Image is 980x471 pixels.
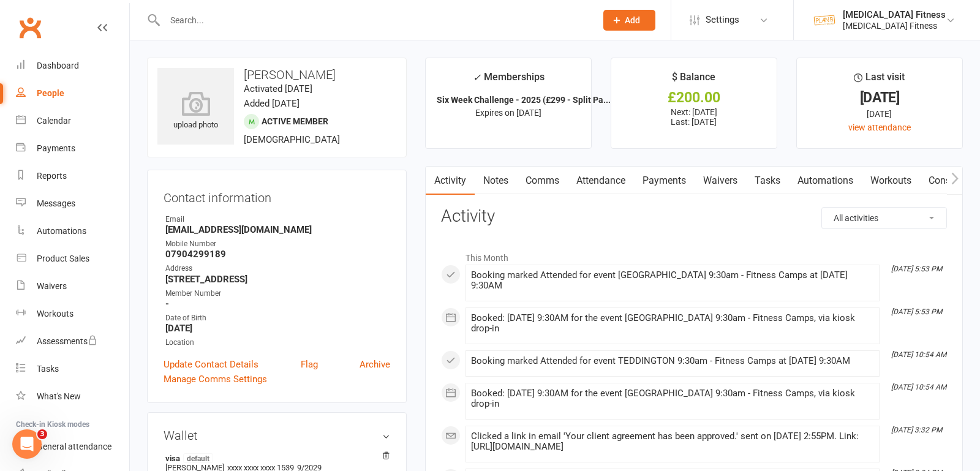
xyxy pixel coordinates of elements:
[695,167,746,195] a: Waivers
[475,108,541,118] span: Expires on [DATE]
[37,143,75,153] div: Payments
[157,68,396,81] h3: [PERSON_NAME]
[37,281,67,291] div: Waivers
[16,135,129,162] a: Payments
[165,288,390,300] div: Member Number
[517,167,568,195] a: Comms
[891,350,946,359] i: [DATE] 10:54 AM
[37,171,67,181] div: Reports
[16,300,129,328] a: Workouts
[301,357,318,372] a: Flag
[16,383,129,410] a: What's New
[441,207,947,226] h3: Activity
[183,453,213,463] span: default
[471,270,874,291] div: Booking marked Attended for event [GEOGRAPHIC_DATA] 9:30am - Fitness Camps at [DATE] 9:30AM
[37,429,47,439] span: 3
[475,167,517,195] a: Notes
[471,431,874,452] div: Clicked a link in email 'Your client agreement has been approved.' sent on [DATE] 2:55PM. Link: [...
[473,69,545,92] div: Memberships
[16,162,129,190] a: Reports
[16,245,129,273] a: Product Sales
[622,107,766,127] p: Next: [DATE] Last: [DATE]
[244,98,300,109] time: Added [DATE]
[16,433,129,461] a: General attendance kiosk mode
[165,274,390,285] strong: [STREET_ADDRESS]
[808,107,951,121] div: [DATE]
[262,116,328,126] span: Active member
[165,323,390,334] strong: [DATE]
[165,298,390,309] strong: -
[789,167,862,195] a: Automations
[16,328,129,355] a: Assessments
[37,364,59,374] div: Tasks
[16,273,129,300] a: Waivers
[437,95,611,105] strong: Six Week Challenge - 2025 (£299 - Split Pa...
[706,6,739,34] span: Settings
[16,107,129,135] a: Calendar
[164,429,390,442] h3: Wallet
[157,91,234,132] div: upload photo
[812,8,837,32] img: thumb_image1569280052.png
[161,12,587,29] input: Search...
[164,186,390,205] h3: Contact information
[16,190,129,217] a: Messages
[165,263,390,274] div: Address
[920,167,973,195] a: Consent
[165,214,390,225] div: Email
[37,309,73,318] div: Workouts
[165,453,384,463] strong: visa
[16,80,129,107] a: People
[37,88,64,98] div: People
[165,238,390,250] div: Mobile Number
[891,265,942,273] i: [DATE] 5:53 PM
[843,20,946,31] div: [MEDICAL_DATA] Fitness
[426,167,475,195] a: Activity
[360,357,390,372] a: Archive
[12,429,42,459] iframe: Intercom live chat
[471,388,874,409] div: Booked: [DATE] 9:30AM for the event [GEOGRAPHIC_DATA] 9:30am - Fitness Camps, via kiosk drop-in
[603,10,655,31] button: Add
[746,167,789,195] a: Tasks
[16,52,129,80] a: Dashboard
[37,336,97,346] div: Assessments
[622,91,766,104] div: £200.00
[16,355,129,383] a: Tasks
[441,245,947,265] li: This Month
[244,134,340,145] span: [DEMOGRAPHIC_DATA]
[672,69,715,91] div: $ Balance
[891,383,946,391] i: [DATE] 10:54 AM
[165,224,390,235] strong: [EMAIL_ADDRESS][DOMAIN_NAME]
[164,357,258,372] a: Update Contact Details
[634,167,695,195] a: Payments
[37,442,111,451] div: General attendance
[471,356,874,366] div: Booking marked Attended for event TEDDINGTON 9:30am - Fitness Camps at [DATE] 9:30AM
[37,116,71,126] div: Calendar
[37,226,86,236] div: Automations
[165,249,390,260] strong: 07904299189
[244,83,312,94] time: Activated [DATE]
[854,69,905,91] div: Last visit
[165,337,390,349] div: Location
[843,9,946,20] div: [MEDICAL_DATA] Fitness
[37,391,81,401] div: What's New
[568,167,634,195] a: Attendance
[37,254,89,263] div: Product Sales
[625,15,640,25] span: Add
[891,307,942,316] i: [DATE] 5:53 PM
[808,91,951,104] div: [DATE]
[15,12,45,43] a: Clubworx
[471,313,874,334] div: Booked: [DATE] 9:30AM for the event [GEOGRAPHIC_DATA] 9:30am - Fitness Camps, via kiosk drop-in
[37,61,79,70] div: Dashboard
[164,372,267,386] a: Manage Comms Settings
[848,122,911,132] a: view attendance
[891,426,942,434] i: [DATE] 3:32 PM
[165,312,390,324] div: Date of Birth
[37,198,75,208] div: Messages
[16,217,129,245] a: Automations
[862,167,920,195] a: Workouts
[473,72,481,83] i: ✓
